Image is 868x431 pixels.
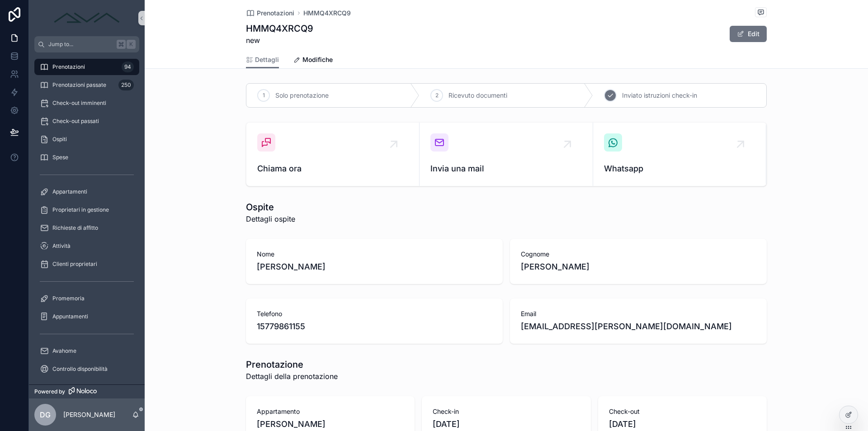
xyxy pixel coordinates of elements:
span: Check-out imminenti [52,99,106,107]
span: 1 [263,92,265,99]
a: Controllo disponibilità [34,361,139,377]
span: Invia una mail [430,162,581,175]
p: [PERSON_NAME] [63,410,115,419]
a: Clienti proprietari [34,256,139,272]
span: Modifiche [302,55,333,64]
span: [PERSON_NAME] [521,260,756,273]
div: scrollable content [29,52,145,384]
span: [DATE] [433,418,580,431]
a: Spese [34,149,139,166]
span: Promemoria [52,295,85,302]
span: Whatsapp [604,162,755,175]
h1: HMMQ4XRCQ9 [246,22,313,35]
a: Appuntamenti [34,308,139,325]
span: Prenotazioni [257,9,294,18]
a: Prenotazioni [246,9,294,18]
span: [EMAIL_ADDRESS][PERSON_NAME][DOMAIN_NAME] [521,320,756,333]
a: Proprietari in gestione [34,202,139,218]
h1: Ospite [246,201,295,213]
a: Promemoria [34,290,139,307]
div: 94 [122,62,134,72]
span: 2 [435,92,439,99]
span: Dettagli ospite [246,213,295,224]
span: Powered by [34,388,65,395]
span: K [127,41,135,48]
span: Clienti proprietari [52,260,97,268]
h1: Prenotazione [246,358,338,371]
a: Richieste di affitto [34,220,139,236]
span: Proprietari in gestione [52,206,109,213]
span: Ricevuto documenti [448,91,507,100]
span: Nome [257,250,492,259]
span: Chiama ora [257,162,408,175]
a: Avahome [34,343,139,359]
span: Inviato istruzioni check-in [622,91,697,100]
button: Jump to...K [34,36,139,52]
a: HMMQ4XRCQ9 [303,9,351,18]
span: Telefono [257,309,492,318]
span: Prenotazioni passate [52,81,106,89]
span: Appartamenti [52,188,87,195]
span: Jump to... [48,41,113,48]
span: Ospiti [52,136,67,143]
span: Dettagli [255,55,279,64]
button: Edit [730,26,767,42]
a: Chiama ora [246,123,420,186]
span: Cognome [521,250,756,259]
span: Check-out [609,407,756,416]
a: Appartamenti [34,184,139,200]
span: Prenotazioni [52,63,85,71]
span: Dettagli della prenotazione [246,371,338,382]
span: Appuntamenti [52,313,88,320]
a: Prenotazioni passate250 [34,77,139,93]
a: Prenotazioni94 [34,59,139,75]
a: Modifiche [293,52,333,70]
span: Attività [52,242,71,250]
span: DG [40,409,51,420]
span: Email [521,309,756,318]
span: Spese [52,154,68,161]
a: Invia una mail [420,123,593,186]
span: Solo prenotazione [275,91,329,100]
a: Check-out passati [34,113,139,129]
span: Check-in [433,407,580,416]
a: Whatsapp [593,123,766,186]
span: Avahome [52,347,76,355]
span: Appartamento [257,407,404,416]
img: App logo [51,11,123,25]
a: Powered by [29,384,145,398]
a: Ospiti [34,131,139,147]
span: 15779861155 [257,320,492,333]
span: [DATE] [609,418,756,431]
a: Attività [34,238,139,254]
span: [PERSON_NAME] [257,260,492,273]
span: [PERSON_NAME] [257,418,404,431]
a: Check-out imminenti [34,95,139,111]
span: new [246,35,313,46]
span: Controllo disponibilità [52,365,108,373]
div: 250 [118,80,134,90]
a: Dettagli [246,52,279,69]
span: Check-out passati [52,118,99,125]
span: Richieste di affitto [52,224,98,232]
